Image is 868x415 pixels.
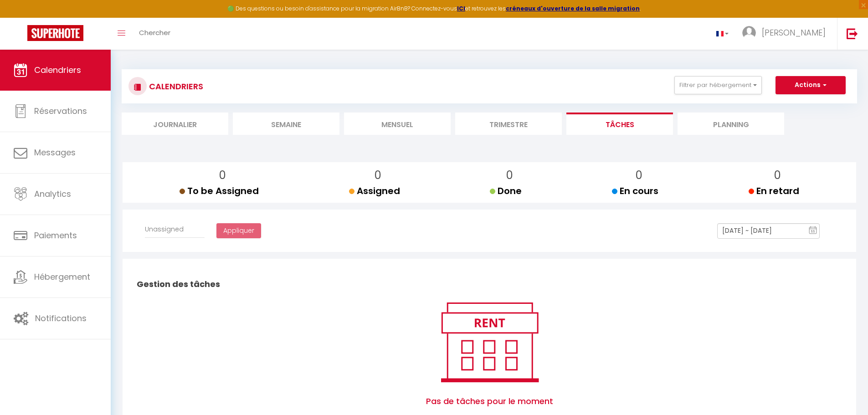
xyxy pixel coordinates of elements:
button: Actions [776,76,846,94]
li: Journalier [122,113,228,135]
p: 0 [187,167,259,184]
iframe: Chat [829,374,861,408]
span: Notifications [35,313,87,324]
button: Ouvrir le widget de chat LiveChat [7,4,35,31]
a: ... [PERSON_NAME] [735,18,837,50]
a: créneaux d'ouverture de la salle migration [506,5,640,12]
span: [PERSON_NAME] [762,27,826,38]
span: Calendriers [34,64,81,76]
li: Mensuel [344,113,451,135]
h3: CALENDRIERS [147,76,203,97]
img: logout [847,28,858,39]
span: En retard [749,184,799,197]
span: Paiements [34,230,77,241]
button: Appliquer [216,223,261,239]
a: Chercher [132,18,177,50]
p: 0 [619,167,658,184]
p: 0 [756,167,799,184]
span: Assigned [349,184,400,197]
span: To be Assigned [180,184,259,197]
img: ... [742,26,756,40]
span: Hébergement [34,271,90,282]
span: Chercher [139,28,170,37]
span: Analytics [34,188,71,200]
h2: Gestion des tâches [134,270,844,298]
span: Réservations [34,105,87,117]
text: 11 [811,229,816,233]
span: Done [490,184,522,197]
li: Semaine [233,113,339,135]
li: Tâches [566,113,673,135]
input: Select Date Range [717,223,820,239]
img: Super Booking [27,25,83,41]
a: ICI [457,5,465,12]
button: Filtrer par hébergement [674,76,762,94]
p: 0 [356,167,400,184]
span: En cours [612,184,658,197]
img: rent.png [431,298,548,386]
span: Messages [34,147,76,158]
li: Trimestre [455,113,562,135]
p: 0 [497,167,522,184]
li: Planning [678,113,784,135]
